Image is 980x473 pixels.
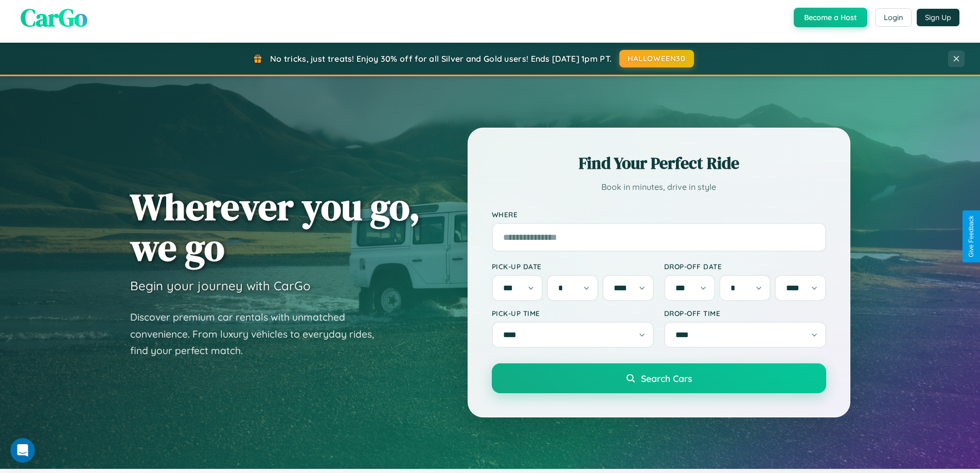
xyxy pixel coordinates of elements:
h2: Find Your Perfect Ride [492,152,826,174]
span: Search Cars [641,373,692,384]
label: Pick-up Time [492,309,654,318]
button: HALLOWEEN30 [619,50,694,67]
label: Where [492,210,826,219]
span: No tricks, just treats! Enjoy 30% off for all Silver and Gold users! Ends [DATE] 1pm PT. [270,54,612,64]
p: Book in minutes, drive in style [492,180,826,195]
p: Discover premium car rentals with unmatched convenience. From luxury vehicles to everyday rides, ... [130,309,387,359]
div: Give Feedback [968,216,975,257]
span: CarGo [21,1,87,34]
iframe: Intercom live chat [10,438,35,463]
button: Sign Up [917,9,959,26]
label: Pick-up Date [492,262,654,271]
label: Drop-off Time [664,309,826,318]
h1: Wherever you go, we go [130,186,420,268]
h3: Begin your journey with CarGo [130,278,311,293]
label: Drop-off Date [664,262,826,271]
button: Login [875,8,912,27]
button: Become a Host [794,8,867,27]
button: Search Cars [492,363,826,393]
